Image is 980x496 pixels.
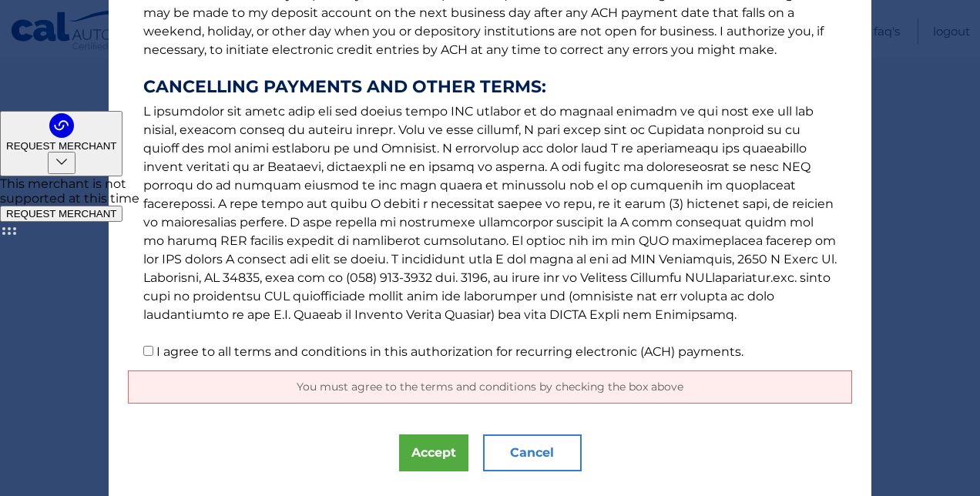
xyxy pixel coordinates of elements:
span: You must agree to the terms and conditions by checking the box above [297,380,683,394]
button: Accept [399,434,468,471]
button: Cancel [483,434,582,471]
label: I agree to all terms and conditions in this authorization for recurring electronic (ACH) payments. [156,344,743,359]
strong: CANCELLING PAYMENTS AND OTHER TERMS: [143,78,837,96]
